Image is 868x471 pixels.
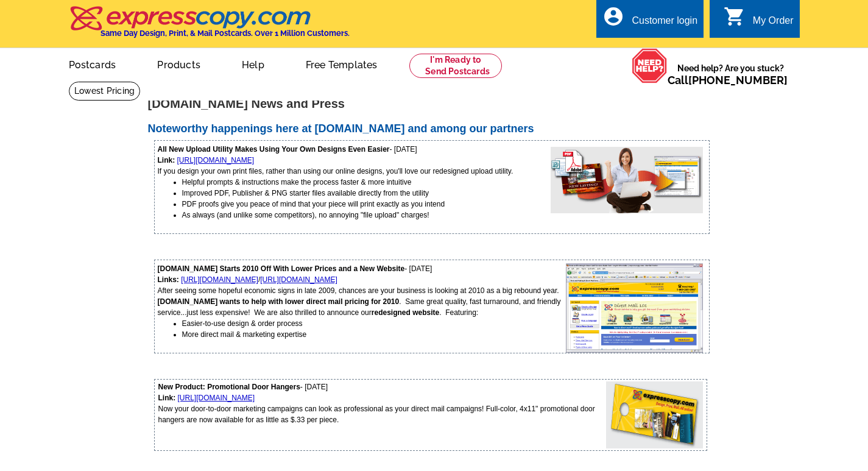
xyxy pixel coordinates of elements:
[158,264,405,273] strong: [DOMAIN_NAME] Starts 2010 Off With Lower Prices and a New Website
[602,5,624,27] i: account_circle
[182,318,706,329] li: Easier-to-use design & order process
[158,156,175,165] strong: Link:
[154,140,710,234] div: If you design your own print files, rather than using our online designs, you'll love our redesig...
[668,62,794,87] span: Need help? Are you stuck?
[668,74,788,87] span: Call
[158,275,337,284] span: /
[138,49,220,78] a: Products
[158,264,432,273] span: - [DATE]
[69,15,350,38] a: Same Day Design, Print, & Mail Postcards. Over 1 Million Customers.
[222,49,284,78] a: Help
[158,145,417,154] span: - [DATE]
[551,147,703,213] img: new site
[182,210,706,221] li: As always (and unlike some competitors), no annoying "file upload" charges!
[177,156,255,165] a: [URL][DOMAIN_NAME]
[158,394,595,424] span: Now your door-to-door marketing campaigns can look as professional as your direct mail campaigns!...
[158,285,706,318] div: After seeing some hopeful economic signs in late 2009, chances are your business is looking at 20...
[158,145,390,154] strong: All New Upload Utility Makes Using Your Own Designs Even Easier
[688,74,788,87] a: [PHONE_NUMBER]
[158,275,179,284] strong: Links:
[724,13,794,29] a: shopping_cart My Order
[286,49,397,78] a: Free Templates
[158,383,328,391] span: - [DATE]
[148,97,696,110] h1: [DOMAIN_NAME] News and Press
[632,48,668,83] img: help
[182,199,706,210] li: PDF proofs give you peace of mind that your piece will print exactly as you intend
[182,329,706,340] li: More direct mail & marketing expertise
[158,394,176,402] strong: Link:
[181,275,258,284] a: [URL][DOMAIN_NAME]
[566,263,703,353] img: new site
[724,5,746,27] i: shopping_cart
[372,308,439,317] strong: redesigned website
[148,122,696,136] h2: Noteworthy happenings here at [DOMAIN_NAME] and among our partners
[606,381,703,448] img: new door hangers
[602,13,697,29] a: account_circle Customer login
[101,29,350,38] h4: Same Day Design, Print, & Mail Postcards. Over 1 Million Customers.
[158,383,300,391] strong: New Product: Promotional Door Hangers
[49,49,136,78] a: Postcards
[158,297,400,306] strong: [DOMAIN_NAME] wants to help with lower direct mail pricing for 2010
[178,394,255,402] a: [URL][DOMAIN_NAME]
[260,275,337,284] a: [URL][DOMAIN_NAME]
[632,15,697,32] div: Customer login
[182,188,706,199] li: Improved PDF, Publisher & PNG starter files available directly from the utility
[182,177,706,188] li: Helpful prompts & instructions make the process faster & more intuitive
[753,15,794,32] div: My Order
